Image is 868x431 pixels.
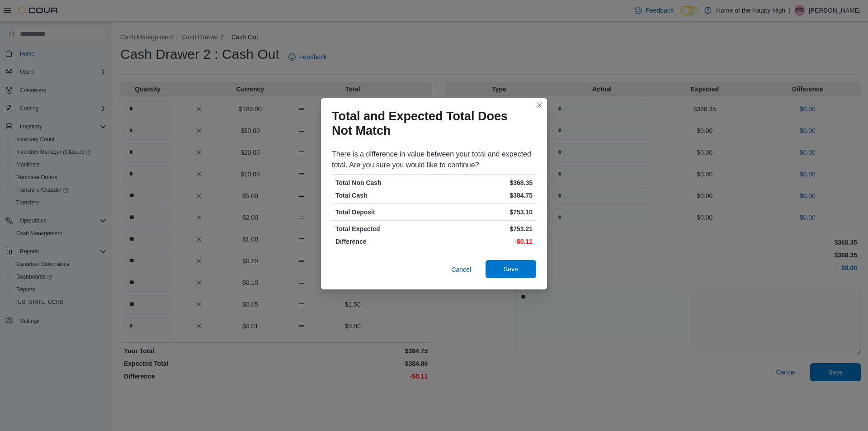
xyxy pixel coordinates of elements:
[436,224,533,233] p: $753.21
[332,109,529,138] h1: Total and Expected Total Does Not Match
[448,260,475,279] button: Cancel
[332,149,536,171] div: There is a difference in value between your total and expected total. Are you sure you would like...
[335,237,432,246] p: Difference
[335,208,432,217] p: Total Deposit
[486,260,536,278] button: Save
[504,265,518,274] span: Save
[335,178,432,187] p: Total Non Cash
[534,100,545,111] button: Closes this modal window
[436,178,533,187] p: $368.35
[335,224,432,233] p: Total Expected
[436,191,533,200] p: $384.75
[451,265,471,274] span: Cancel
[436,237,533,246] p: -$0.11
[335,191,432,200] p: Total Cash
[436,208,533,217] p: $753.10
